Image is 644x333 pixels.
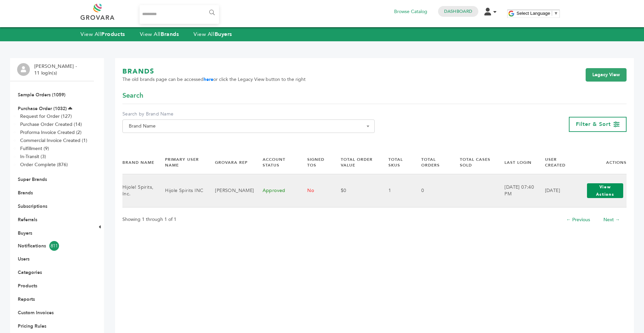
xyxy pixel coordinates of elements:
[254,151,299,174] th: Account Status
[122,151,157,174] th: Brand Name
[18,256,30,262] a: Users
[603,217,620,223] a: Next →
[140,31,179,38] a: View AllBrands
[537,151,575,174] th: User Created
[140,5,219,24] input: Search...
[18,310,54,316] a: Custom Invoices
[554,11,558,16] span: ▼
[332,151,380,174] th: Total Order Value
[444,8,472,14] a: Dashboard
[451,151,496,174] th: Total Cases Sold
[537,174,575,207] td: [DATE]
[207,174,254,207] td: [PERSON_NAME]
[413,174,451,207] td: 0
[204,76,213,83] a: here
[122,216,176,224] p: Showing 1 through 1 of 1
[299,174,332,207] td: No
[413,151,451,174] th: Total Orders
[122,120,375,133] span: Brand Name
[394,8,427,15] a: Browse Catalog
[20,113,72,120] a: Request for Order (127)
[20,121,82,128] a: Purchase Order Created (14)
[18,283,37,289] a: Products
[496,151,536,174] th: Last Login
[18,92,65,98] a: Sample Orders (1059)
[20,145,49,152] a: Fulfillment (9)
[299,151,332,174] th: Signed TOS
[18,269,42,276] a: Categories
[254,174,299,207] td: Approved
[18,296,35,302] a: Reports
[80,31,125,38] a: View AllProducts
[18,190,33,196] a: Brands
[18,176,47,183] a: Super Brands
[20,153,46,160] a: In-Transit (3)
[587,183,623,198] button: View Actions
[122,91,143,100] span: Search
[18,203,47,209] a: Subscriptions
[207,151,254,174] th: Grovara Rep
[101,31,125,38] strong: Products
[517,11,558,16] a: Select Language​
[517,11,550,16] span: Select Language
[49,241,59,251] span: 811
[122,67,306,76] h1: BRANDS
[194,31,232,38] a: View AllBuyers
[18,241,86,251] a: Notifications811
[157,174,207,207] td: Hijole Spirits INC
[157,151,207,174] th: Primary User Name
[126,122,371,131] span: Brand Name
[586,68,627,82] a: Legacy View
[18,230,32,236] a: Buyers
[18,105,67,112] a: Purchase Order (1032)
[20,161,68,168] a: Order Complete (876)
[20,129,82,136] a: Proforma Invoice Created (2)
[17,63,30,76] img: profile.png
[576,121,611,128] span: Filter & Sort
[566,217,590,223] a: ← Previous
[122,76,306,83] span: The old brands page can be accessed or click the Legacy View button to the right
[20,137,87,144] a: Commercial Invoice Created (1)
[18,323,46,329] a: Pricing Rules
[575,151,627,174] th: Actions
[380,151,413,174] th: Total SKUs
[161,31,179,38] strong: Brands
[332,174,380,207] td: $0
[18,217,37,223] a: Referrals
[496,174,536,207] td: [DATE] 07:40 PM
[34,63,78,76] li: [PERSON_NAME] - 11 login(s)
[380,174,413,207] td: 1
[122,174,157,207] td: Hijole! Spirits, Inc.
[122,111,375,117] label: Search by Brand Name
[215,31,232,38] strong: Buyers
